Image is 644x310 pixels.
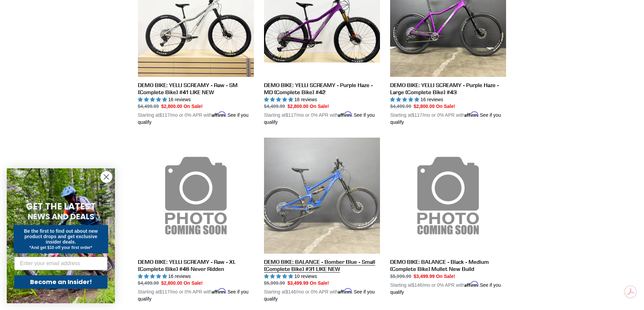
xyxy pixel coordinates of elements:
[26,200,96,213] span: GET THE LATEST
[14,275,108,289] button: Become an Insider!
[24,228,98,245] span: Be the first to find out about new product drops and get exclusive insider deals.
[14,257,108,270] input: Enter your email address
[100,171,112,183] button: Close dialog
[29,245,92,250] span: *And get $10 off your first order*
[28,211,94,222] span: NEWS AND DEALS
